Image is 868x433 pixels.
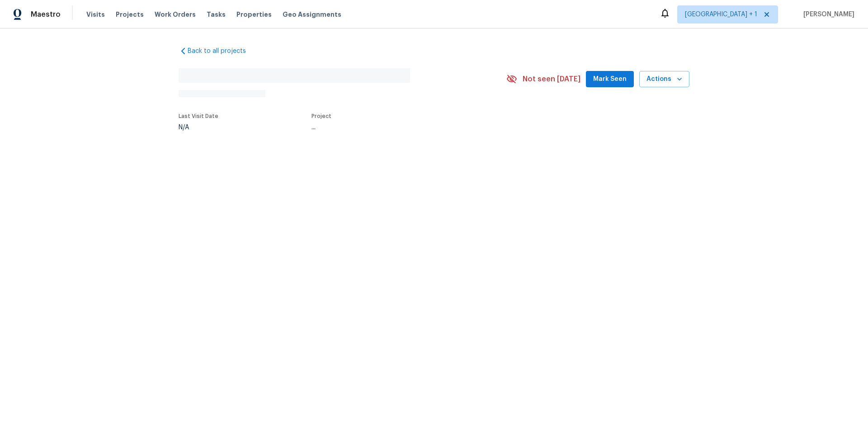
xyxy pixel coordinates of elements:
span: Project [311,113,331,119]
span: Properties [236,10,272,19]
button: Actions [639,71,689,88]
span: [GEOGRAPHIC_DATA] + 1 [685,10,757,19]
span: [PERSON_NAME] [800,10,854,19]
span: Geo Assignments [283,10,341,19]
span: Maestro [31,10,61,19]
span: Not seen [DATE] [523,75,580,84]
span: Last Visit Date [179,113,218,119]
span: Tasks [207,11,226,18]
div: ... [311,124,485,131]
span: Projects [116,10,144,19]
span: Mark Seen [593,74,627,85]
span: Work Orders [155,10,196,19]
div: N/A [179,124,218,131]
span: Visits [86,10,105,19]
a: Back to all projects [179,47,265,56]
button: Mark Seen [586,71,634,88]
span: Actions [646,74,682,85]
